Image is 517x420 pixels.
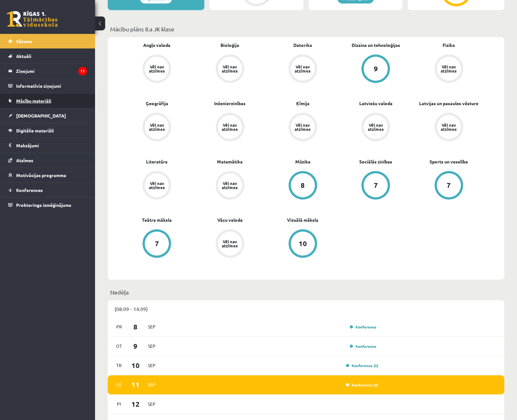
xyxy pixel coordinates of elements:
span: 8 [126,321,145,332]
span: 12 [126,399,145,409]
span: Motivācijas programma [16,172,66,178]
div: Vēl nav atzīmes [367,123,385,131]
a: Mūzika [295,158,310,165]
a: Motivācijas programma [8,168,87,182]
a: Angļu valoda [143,42,170,48]
div: 10 [299,240,307,247]
span: 9 [126,341,145,351]
p: Nedēļa [110,288,502,296]
a: Literatūra [146,158,168,165]
legend: Maksājumi [16,138,87,153]
a: Informatīvie ziņojumi [8,79,87,93]
a: Latvijas un pasaules vēsture [419,100,478,107]
a: Sākums [8,34,87,48]
div: Vēl nav atzīmes [148,65,166,73]
a: Vēl nav atzīmes [412,113,485,143]
a: 7 [120,229,193,259]
a: 10 [266,229,339,259]
a: Atzīmes [8,153,87,168]
a: Sports un veselība [430,158,468,165]
a: Vēl nav atzīmes [339,113,412,143]
a: Konference [350,344,376,349]
div: 7 [155,240,159,247]
a: Sociālās zinības [359,158,392,165]
div: Vēl nav atzīmes [221,123,239,131]
span: Sep [145,341,158,351]
span: Aktuāli [16,53,31,59]
legend: Informatīvie ziņojumi [16,79,87,93]
div: Vēl nav atzīmes [221,65,239,73]
a: Proktoringa izmēģinājums [8,198,87,212]
span: Sep [145,380,158,390]
legend: Ziņojumi [16,64,87,78]
a: Vēl nav atzīmes [266,113,339,143]
a: Mācību materiāli [8,93,87,108]
a: Vēl nav atzīmes [120,54,193,84]
div: 8 [301,182,305,189]
span: Sep [145,399,158,409]
a: Ģeogrāfija [146,100,168,107]
a: Konference (2) [346,363,378,368]
span: Pr [112,322,126,332]
span: Mācību materiāli [16,98,51,104]
a: Datorika [293,42,312,48]
a: Vēl nav atzīmes [193,171,266,201]
a: Vēl nav atzīmes [412,54,485,84]
p: Mācību plāns 8.a JK klase [110,25,502,33]
div: Vēl nav atzīmes [440,65,458,73]
a: Konferences [8,183,87,197]
a: Fizika [443,42,455,48]
a: Ķīmija [296,100,310,107]
div: Vēl nav atzīmes [221,239,239,248]
a: 8 [266,171,339,201]
span: [DEMOGRAPHIC_DATA] [16,113,66,118]
span: Ce [112,380,126,390]
a: Rīgas 1. Tālmācības vidusskola [7,11,58,27]
a: Vēl nav atzīmes [266,54,339,84]
span: Digitālie materiāli [16,128,54,133]
div: 7 [447,182,451,189]
span: Atzīmes [16,157,33,163]
a: Konference [350,324,376,329]
a: 7 [412,171,485,201]
span: 11 [126,379,145,390]
a: Teātra māksla [142,217,172,223]
a: Ziņojumi11 [8,64,87,78]
a: Latviešu valoda [359,100,393,107]
span: Sep [145,322,158,332]
a: Dizains un tehnoloģijas [352,42,400,48]
a: Matemātika [217,158,243,165]
div: Vēl nav atzīmes [294,123,312,131]
a: [DEMOGRAPHIC_DATA] [8,108,87,123]
span: Proktoringa izmēģinājums [16,202,71,208]
span: Tr [112,360,126,370]
div: 9 [374,65,378,72]
a: Konference (2) [346,382,378,387]
a: Vēl nav atzīmes [120,113,193,143]
a: Vēl nav atzīmes [120,171,193,201]
a: Inženierzinības [214,100,246,107]
span: Sep [145,360,158,370]
div: Vēl nav atzīmes [221,181,239,189]
a: Digitālie materiāli [8,123,87,138]
div: Vēl nav atzīmes [440,123,458,131]
a: 9 [339,54,412,84]
span: Konferences [16,187,43,193]
a: Bioloģija [220,42,239,48]
a: Vēl nav atzīmes [193,113,266,143]
div: 7 [374,182,378,189]
a: Maksājumi [8,138,87,153]
a: Vēl nav atzīmes [193,54,266,84]
span: Pi [112,399,126,409]
a: 7 [339,171,412,201]
a: Vācu valoda [217,217,243,223]
i: 11 [78,67,87,75]
div: Vēl nav atzīmes [294,65,312,73]
span: Ot [112,341,126,351]
span: Sākums [16,38,32,44]
div: (08.09 - 14.09) [108,300,504,317]
a: Aktuāli [8,49,87,63]
div: Vēl nav atzīmes [148,123,166,131]
div: Vēl nav atzīmes [148,181,166,189]
a: Vēl nav atzīmes [193,229,266,259]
